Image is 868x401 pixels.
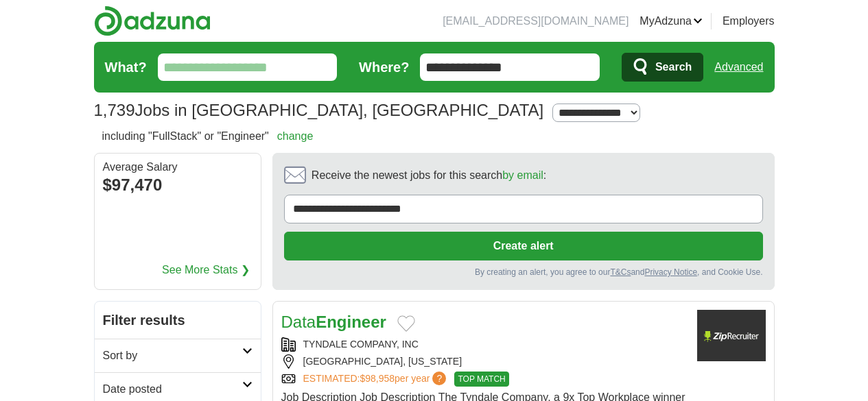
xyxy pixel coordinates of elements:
[281,337,686,352] div: TYNDALE COMPANY, INC
[281,354,686,369] div: [GEOGRAPHIC_DATA], [US_STATE]
[697,310,766,361] img: Company logo
[312,167,546,184] span: Receive the newest jobs for this search :
[502,169,543,181] a: by email
[303,372,449,387] a: ESTIMATED:$98,958per year?
[655,53,692,81] span: Search
[714,53,763,81] a: Advanced
[105,57,147,77] label: What?
[443,13,629,29] li: [EMAIL_ADDRESS][DOMAIN_NAME]
[644,267,697,277] a: Privacy Notice
[723,13,775,29] a: Employers
[94,5,211,36] img: Adzuna logo
[94,101,544,119] h1: Jobs in [GEOGRAPHIC_DATA], [GEOGRAPHIC_DATA]
[284,232,763,260] button: Create alert
[103,381,242,398] h2: Date posted
[397,315,415,332] button: Add to favorite jobs
[277,130,314,142] a: change
[316,313,386,331] strong: Engineer
[95,339,261,372] a: Sort by
[284,266,763,278] div: By creating an alert, you agree to our and , and Cookie Use.
[94,98,135,123] span: 1,739
[162,262,250,278] a: See More Stats ❯
[610,267,631,277] a: T&Cs
[102,128,314,145] h2: including "FullStack" or "Engineer"
[103,162,253,173] div: Average Salary
[432,372,446,385] span: ?
[360,373,395,384] span: $98,958
[103,348,242,364] h2: Sort by
[640,13,703,29] a: MyAdzuna
[281,313,386,331] a: DataEngineer
[103,173,253,197] div: $97,470
[622,53,703,82] button: Search
[359,57,409,77] label: Where?
[454,372,508,387] span: TOP MATCH
[95,302,261,339] h2: Filter results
